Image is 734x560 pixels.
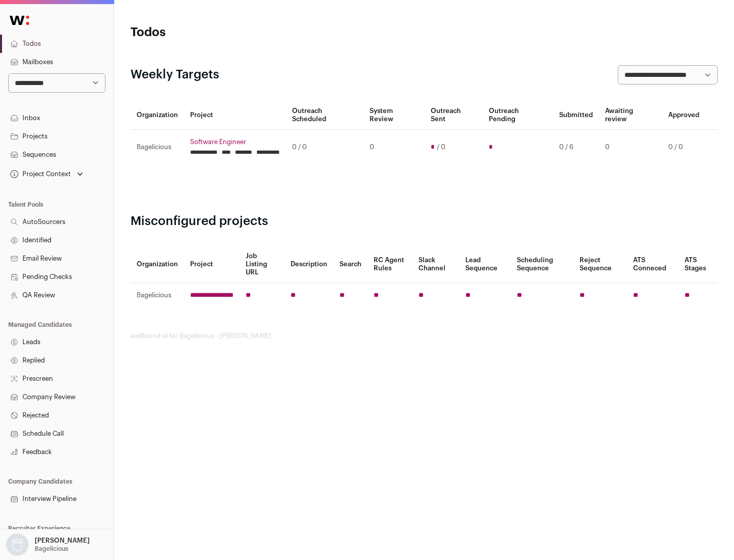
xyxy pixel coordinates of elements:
th: ATS Conneced [627,246,678,283]
th: Search [333,246,368,283]
th: Outreach Pending [483,101,553,130]
button: Open dropdown [8,167,85,181]
img: Wellfound [4,10,35,31]
th: Approved [662,101,705,130]
h2: Misconfigured projects [130,213,718,230]
th: System Review [363,101,424,130]
button: Open dropdown [4,534,92,556]
th: ATS Stages [678,246,718,283]
th: RC Agent Rules [368,246,412,283]
h2: Weekly Targets [130,67,219,83]
th: Project [184,101,286,130]
td: Bagelicious [130,283,184,308]
td: 0 [363,130,424,165]
footer: wellfound:ai for Bagelicious - [PERSON_NAME] [130,332,718,340]
p: [PERSON_NAME] [35,537,90,545]
span: / 0 [437,143,445,151]
th: Job Listing URL [240,246,284,283]
th: Outreach Scheduled [286,101,363,130]
th: Reject Sequence [573,246,627,283]
td: 0 [599,130,662,165]
th: Slack Channel [412,246,459,283]
th: Scheduling Sequence [511,246,573,283]
a: Software Engineer [190,138,280,146]
th: Submitted [553,101,599,130]
td: 0 / 0 [662,130,705,165]
p: Bagelicious [35,545,68,553]
td: 0 / 6 [553,130,599,165]
td: 0 / 0 [286,130,363,165]
th: Project [184,246,240,283]
h1: Todos [130,24,326,41]
div: Project Context [8,170,71,178]
th: Lead Sequence [459,246,511,283]
th: Description [284,246,333,283]
img: nopic.png [6,534,29,556]
th: Awaiting review [599,101,662,130]
td: Bagelicious [130,130,184,165]
th: Outreach Sent [425,101,483,130]
th: Organization [130,101,184,130]
th: Organization [130,246,184,283]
